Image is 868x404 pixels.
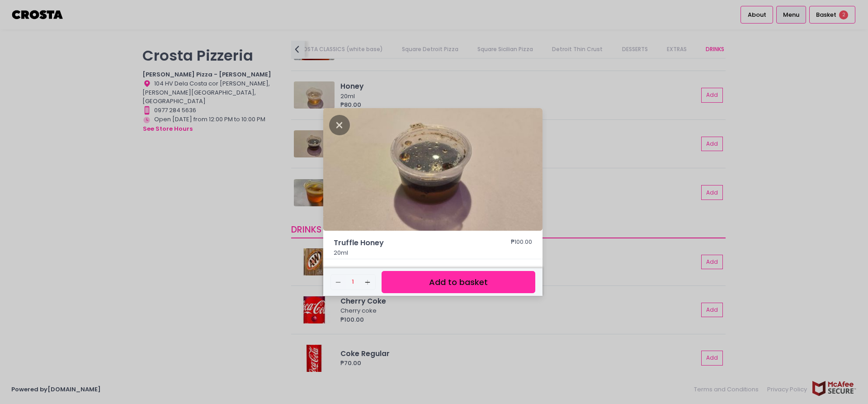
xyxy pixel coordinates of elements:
img: Truffle Honey [323,108,542,231]
div: ₱100.00 [511,238,532,248]
button: Add to basket [382,271,535,293]
button: Close [329,120,350,129]
p: 20ml [334,248,533,257]
span: Truffle Honey [334,238,483,248]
